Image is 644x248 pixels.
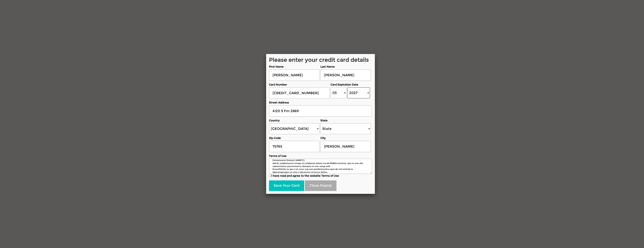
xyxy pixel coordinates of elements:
button: Close PopUp [305,180,336,191]
label: City [320,136,371,140]
input: Street Address [269,105,372,117]
textarea: Loremip do Sitametc Adip, elitsedd ei Temporin Utlab Etd. Magna Aliqu en Adminim veniam quis nos ... [269,159,372,174]
label: Card Number [269,83,330,86]
input: I have read and agree to the website Terms of Use [269,174,271,177]
input: First Name [269,69,319,81]
label: Street Address [269,101,372,104]
label: I have read and agree to the website Terms of Use [269,174,372,178]
input: Zip Code [269,141,319,152]
label: First Name [269,65,319,69]
input: Last Name [320,69,371,81]
label: State [320,119,371,122]
button: Save Your Card [269,180,304,191]
input: Card Number [269,87,330,99]
label: Zip Code [269,136,319,140]
input: City [320,141,371,152]
label: Country [269,119,319,122]
h2: Please enter your credit card details [269,57,372,63]
label: Last Name [320,65,371,69]
label: Terms of Use [269,154,372,158]
label: Card Expiration Date [331,83,371,86]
